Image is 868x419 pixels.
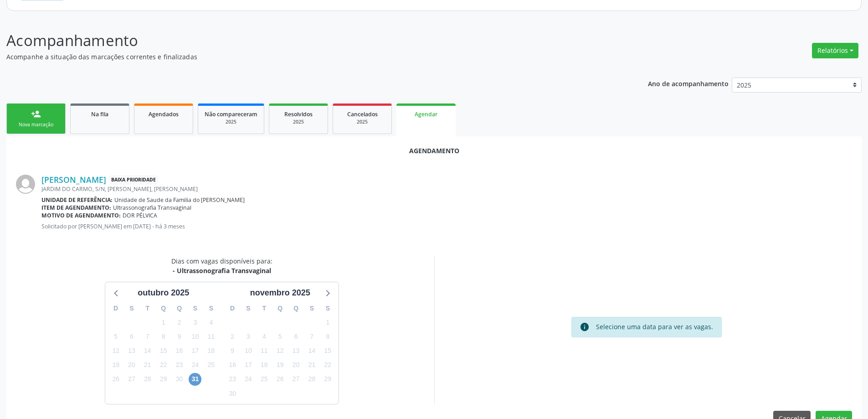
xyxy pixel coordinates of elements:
[41,175,106,185] a: [PERSON_NAME]
[274,330,287,343] span: quarta-feira, 5 de novembro de 2025
[141,359,154,372] span: terça-feira, 21 de outubro de 2025
[241,301,257,316] div: S
[189,330,201,343] span: sexta-feira, 10 de outubro de 2025
[321,359,334,372] span: sábado, 22 de novembro de 2025
[290,373,303,386] span: quinta-feira, 27 de novembro de 2025
[321,330,334,343] span: sábado, 8 de novembro de 2025
[339,119,385,125] div: 2025
[41,185,852,193] div: JARDIM DO CARMO, S/N, [PERSON_NAME], [PERSON_NAME]
[205,345,217,357] span: sábado, 18 de outubro de 2025
[226,373,239,386] span: domingo, 23 de novembro de 2025
[173,359,186,372] span: quinta-feira, 23 de outubro de 2025
[41,196,113,204] b: Unidade de referência:
[134,287,193,299] div: outubro 2025
[242,330,255,343] span: segunda-feira, 3 de novembro de 2025
[13,121,59,128] div: Nova marcação
[247,287,314,299] div: novembro 2025
[173,316,186,329] span: quinta-feira, 2 de outubro de 2025
[125,359,138,372] span: segunda-feira, 20 de outubro de 2025
[123,212,157,219] span: DOR PÉLVICA
[157,373,170,386] span: quarta-feira, 29 de outubro de 2025
[205,110,257,118] span: Não compareceram
[290,359,303,372] span: quinta-feira, 20 de novembro de 2025
[189,373,201,386] span: sexta-feira, 31 de outubro de 2025
[284,110,313,118] span: Resolvidos
[226,330,239,343] span: domingo, 2 de novembro de 2025
[205,316,217,329] span: sábado, 4 de outubro de 2025
[125,373,138,386] span: segunda-feira, 27 de outubro de 2025
[305,345,318,357] span: sexta-feira, 14 de novembro de 2025
[256,301,272,316] div: T
[109,330,122,343] span: domingo, 5 de outubro de 2025
[415,110,437,118] span: Agendar
[226,345,239,357] span: domingo, 9 de novembro de 2025
[171,256,272,275] div: Dias com vagas disponíveis para:
[305,359,318,372] span: sexta-feira, 21 de novembro de 2025
[173,330,186,343] span: quinta-feira, 9 de outubro de 2025
[157,359,170,372] span: quarta-feira, 22 de outubro de 2025
[189,359,201,372] span: sexta-feira, 24 de outubro de 2025
[226,359,239,372] span: domingo, 16 de novembro de 2025
[274,345,287,357] span: quarta-feira, 12 de novembro de 2025
[321,316,334,329] span: sábado, 1 de novembro de 2025
[113,204,191,212] span: Ultrassonografia Transvaginal
[114,196,245,204] span: Unidade de Saude da Familia do [PERSON_NAME]
[242,373,255,386] span: segunda-feira, 24 de novembro de 2025
[203,301,219,316] div: S
[205,119,257,125] div: 2025
[320,301,336,316] div: S
[6,52,605,62] p: Acompanhe a situação das marcações correntes e finalizadas
[41,212,121,219] b: Motivo de agendamento:
[580,322,590,332] i: info
[141,345,154,357] span: terça-feira, 14 de outubro de 2025
[321,345,334,357] span: sábado, 15 de novembro de 2025
[124,301,140,316] div: S
[812,43,858,58] button: Relatórios
[288,301,304,316] div: Q
[109,359,122,372] span: domingo, 19 de outubro de 2025
[16,175,35,194] img: img
[109,373,122,386] span: domingo, 26 de outubro de 2025
[31,109,41,119] div: person_add
[305,373,318,386] span: sexta-feira, 28 de novembro de 2025
[173,373,186,386] span: quinta-feira, 30 de outubro de 2025
[41,222,852,230] p: Solicitado por [PERSON_NAME] em [DATE] - há 3 meses
[290,330,303,343] span: quinta-feira, 6 de novembro de 2025
[347,110,378,118] span: Cancelados
[91,110,108,118] span: Na fila
[6,29,605,52] p: Acompanhamento
[274,373,287,386] span: quarta-feira, 26 de novembro de 2025
[109,345,122,357] span: domingo, 12 de outubro de 2025
[258,359,271,372] span: terça-feira, 18 de novembro de 2025
[173,345,186,357] span: quinta-feira, 16 de outubro de 2025
[157,316,170,329] span: quarta-feira, 1 de outubro de 2025
[187,301,203,316] div: S
[258,345,271,357] span: terça-feira, 11 de novembro de 2025
[274,359,287,372] span: quarta-feira, 19 de novembro de 2025
[171,301,187,316] div: Q
[16,146,852,155] div: Agendamento
[242,345,255,357] span: segunda-feira, 10 de novembro de 2025
[125,330,138,343] span: segunda-feira, 6 de outubro de 2025
[205,359,217,372] span: sábado, 25 de outubro de 2025
[125,345,138,357] span: segunda-feira, 13 de outubro de 2025
[189,345,201,357] span: sexta-feira, 17 de outubro de 2025
[596,322,713,332] div: Selecione uma data para ver as vagas.
[141,373,154,386] span: terça-feira, 28 de outubro de 2025
[157,330,170,343] span: quarta-feira, 8 de outubro de 2025
[258,330,271,343] span: terça-feira, 4 de novembro de 2025
[290,345,303,357] span: quinta-feira, 13 de novembro de 2025
[41,204,111,212] b: Item de agendamento:
[189,316,201,329] span: sexta-feira, 3 de outubro de 2025
[321,373,334,386] span: sábado, 29 de novembro de 2025
[139,301,155,316] div: T
[305,330,318,343] span: sexta-feira, 7 de novembro de 2025
[109,175,158,185] span: Baixa Prioridade
[149,110,179,118] span: Agendados
[205,330,217,343] span: sábado, 11 de outubro de 2025
[226,387,239,400] span: domingo, 30 de novembro de 2025
[648,78,729,89] p: Ano de acompanhamento
[108,301,124,316] div: D
[225,301,241,316] div: D
[272,301,288,316] div: Q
